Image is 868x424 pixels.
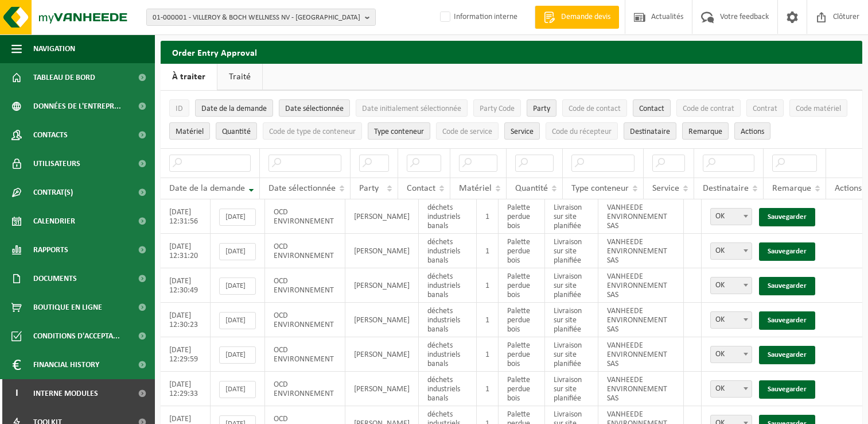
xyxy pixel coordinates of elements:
button: Code de type de conteneurCode de type de conteneur: Activate to sort [263,122,362,140]
span: Conditions d'accepta... [33,322,120,350]
td: VANHEEDE ENVIRONNEMENT SAS [598,303,684,337]
td: 1 [477,199,499,234]
span: Date sélectionnée [285,105,344,113]
button: IDID: Activate to sort [169,99,189,117]
td: Palette perdue bois [499,372,545,406]
span: Quantité [515,184,548,193]
td: [DATE] 12:29:59 [161,337,211,372]
span: Party [533,105,550,113]
span: OK [710,380,752,398]
td: 1 [477,268,499,303]
td: [PERSON_NAME] [345,372,419,406]
td: déchets industriels banals [419,234,476,268]
td: [PERSON_NAME] [345,337,419,372]
span: Contacts [33,121,68,149]
a: Sauvegarder [759,208,815,226]
span: Calendrier [33,207,75,236]
button: MatérielMatériel: Activate to sort [169,122,210,140]
span: Demande devis [558,11,613,23]
span: I [11,379,22,408]
button: QuantitéQuantité: Activate to sort [216,122,257,140]
button: Date de la demandeDate de la demande: Activate to remove sorting [195,99,273,117]
span: Actions [741,128,764,136]
span: Type conteneur [571,184,629,193]
a: Sauvegarder [759,311,815,330]
a: Sauvegarder [759,242,815,261]
button: ContratContrat: Activate to sort [746,99,784,117]
td: Livraison sur site planifiée [545,234,599,268]
button: ContactContact: Activate to sort [633,99,671,117]
span: Code de contact [569,105,621,113]
span: OK [711,346,752,363]
button: ServiceService: Activate to sort [504,122,540,140]
td: Livraison sur site planifiée [545,372,599,406]
td: VANHEEDE ENVIRONNEMENT SAS [598,337,684,372]
span: Financial History [33,350,99,379]
span: Type conteneur [374,128,424,136]
span: OK [710,346,752,363]
td: OCD ENVIRONNEMENT [265,337,345,372]
span: Actions [835,184,862,193]
td: VANHEEDE ENVIRONNEMENT SAS [598,372,684,406]
td: 1 [477,372,499,406]
span: Code du récepteur [552,128,612,136]
td: [DATE] 12:30:49 [161,268,211,303]
span: Code de type de conteneur [269,128,356,136]
a: Traité [217,64,262,90]
td: 1 [477,337,499,372]
span: Quantité [222,128,251,136]
span: OK [711,277,752,294]
span: OK [710,242,752,260]
button: 01-000001 - VILLEROY & BOCH WELLNESS NV - [GEOGRAPHIC_DATA] [146,9,376,26]
td: 1 [477,234,499,268]
td: Livraison sur site planifiée [545,303,599,337]
span: OK [711,381,752,397]
button: Type conteneurType conteneur: Activate to sort [368,122,430,140]
span: Remarque [688,128,722,136]
span: Destinataire [630,128,670,136]
span: Service [652,184,679,193]
td: OCD ENVIRONNEMENT [265,199,345,234]
span: Code de service [442,128,492,136]
button: Party CodeParty Code: Activate to sort [473,99,521,117]
label: Information interne [438,9,517,26]
button: Actions [734,122,770,140]
button: Date sélectionnéeDate sélectionnée: Activate to sort [279,99,350,117]
span: Remarque [772,184,811,193]
td: [DATE] 12:29:33 [161,372,211,406]
button: Code du récepteurCode du récepteur: Activate to sort [546,122,618,140]
span: Tableau de bord [33,63,95,92]
td: [PERSON_NAME] [345,268,419,303]
button: PartyParty: Activate to sort [527,99,556,117]
span: OK [710,208,752,225]
span: Contact [639,105,664,113]
td: déchets industriels banals [419,303,476,337]
span: Navigation [33,34,75,63]
td: Palette perdue bois [499,337,545,372]
td: déchets industriels banals [419,372,476,406]
span: Destinataire [703,184,749,193]
td: Palette perdue bois [499,268,545,303]
td: OCD ENVIRONNEMENT [265,234,345,268]
td: Livraison sur site planifiée [545,268,599,303]
span: Code matériel [796,105,841,113]
td: Palette perdue bois [499,303,545,337]
td: déchets industriels banals [419,337,476,372]
a: Sauvegarder [759,380,815,399]
td: [DATE] 12:31:20 [161,234,211,268]
span: Date sélectionnée [268,184,336,193]
button: Code de serviceCode de service: Activate to sort [436,122,499,140]
span: Contact [407,184,435,193]
td: déchets industriels banals [419,199,476,234]
button: DestinataireDestinataire : Activate to sort [624,122,676,140]
td: déchets industriels banals [419,268,476,303]
span: OK [711,209,752,225]
span: Code de contrat [683,105,734,113]
span: Service [511,128,534,136]
span: Date initialement sélectionnée [362,105,461,113]
td: VANHEEDE ENVIRONNEMENT SAS [598,199,684,234]
a: Sauvegarder [759,346,815,364]
span: Données de l'entrepr... [33,92,121,121]
span: OK [711,243,752,259]
h2: Order Entry Approval [161,41,862,63]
